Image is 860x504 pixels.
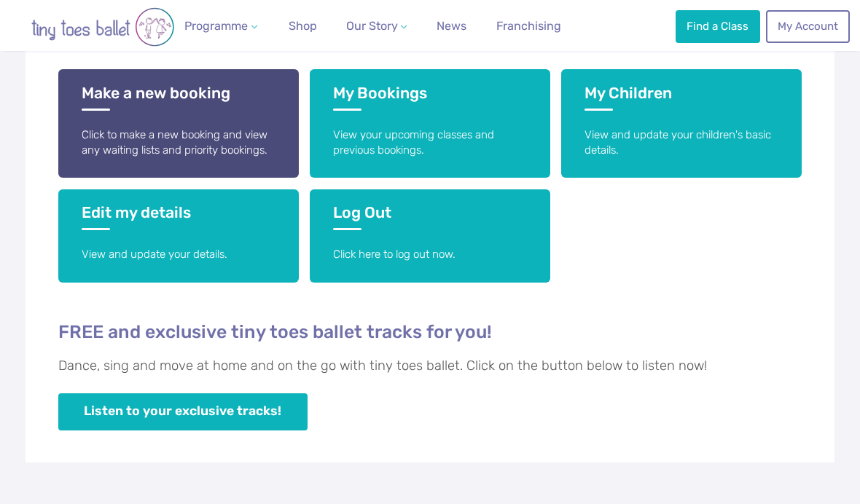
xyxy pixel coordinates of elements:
[346,19,398,33] span: Our Story
[184,19,248,33] span: Programme
[561,69,802,178] a: My Children View and update your children's basic details.
[766,10,849,42] a: My Account
[340,12,413,41] a: Our Story
[58,69,299,178] a: Make a new booking Click to make a new booking and view any waiting lists and priority bookings.
[333,127,527,159] p: View your upcoming classes and previous bookings.
[437,19,466,33] span: News
[496,19,561,33] span: Franchising
[431,12,472,41] a: News
[676,10,760,42] a: Find a Class
[58,320,802,343] h4: FREE and exclusive tiny toes ballet tracks for you!
[289,19,317,33] span: Shop
[82,247,275,262] p: View and update your details.
[310,189,550,283] a: Log Out Click here to log out now.
[82,84,275,111] h3: Make a new booking
[58,189,299,283] a: Edit my details View and update your details.
[490,12,567,41] a: Franchising
[333,84,527,111] h3: My Bookings
[282,12,322,41] a: Shop
[333,247,527,262] p: Click here to log out now.
[82,203,275,230] h3: Edit my details
[333,203,527,230] h3: Log Out
[310,69,550,178] a: My Bookings View your upcoming classes and previous bookings.
[179,12,263,41] a: Programme
[58,393,308,430] a: Listen to your exclusive tracks!
[15,7,190,47] img: tiny toes ballet
[58,356,802,377] p: Dance, sing and move at home and on the go with tiny toes ballet. Click on the button below to li...
[585,84,778,111] h3: My Children
[82,127,275,159] p: Click to make a new booking and view any waiting lists and priority bookings.
[585,127,778,159] p: View and update your children's basic details.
